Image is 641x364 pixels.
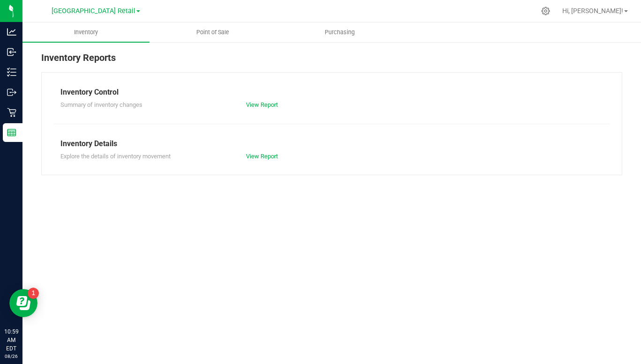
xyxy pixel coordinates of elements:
[9,289,37,317] iframe: Resource center
[60,138,603,149] div: Inventory Details
[41,51,622,72] div: Inventory Reports
[22,22,149,42] a: Inventory
[60,153,171,160] span: Explore the details of inventory movement
[540,7,552,15] div: Manage settings
[7,27,16,37] inline-svg: Analytics
[312,28,367,37] span: Purchasing
[7,108,16,117] inline-svg: Retail
[276,22,403,42] a: Purchasing
[7,47,16,57] inline-svg: Inbound
[7,128,16,137] inline-svg: Reports
[28,288,39,299] iframe: Resource center unread badge
[7,67,16,77] inline-svg: Inventory
[149,22,276,42] a: Point of Sale
[184,28,242,37] span: Point of Sale
[60,101,142,108] span: Summary of inventory changes
[52,7,135,15] span: [GEOGRAPHIC_DATA] Retail
[61,28,111,37] span: Inventory
[246,101,278,108] a: View Report
[60,87,603,98] div: Inventory Control
[246,153,278,160] a: View Report
[7,88,16,97] inline-svg: Outbound
[4,353,18,360] p: 08/26
[4,327,18,353] p: 10:59 AM EDT
[562,7,623,15] span: Hi, [PERSON_NAME]!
